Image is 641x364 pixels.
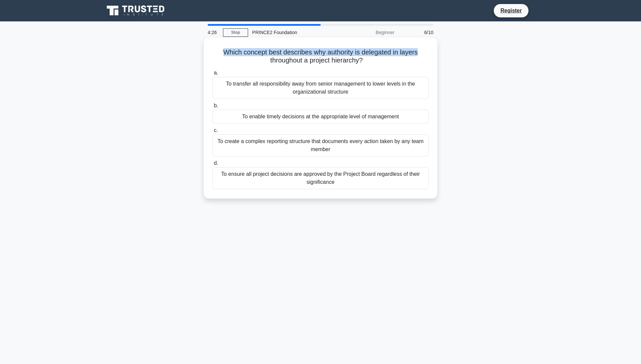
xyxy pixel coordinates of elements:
[214,70,218,76] span: a.
[212,134,429,156] div: To create a complex reporting structure that documents every action taken by any team member
[214,127,218,133] span: c.
[248,26,340,39] div: PRINCE2 Foundation
[340,26,398,39] div: Beginner
[212,167,429,189] div: To ensure all project decisions are approved by the Project Board regardless of their significance
[212,110,429,124] div: To enable timely decisions at the appropriate level of management
[212,48,429,65] h5: Which concept best describes why authority is delegated in layers throughout a project hierarchy?
[214,103,218,108] span: b.
[223,28,248,37] a: Stop
[212,77,429,99] div: To transfer all responsibility away from senior management to lower levels in the organizational ...
[204,26,223,39] div: 4:26
[496,6,526,15] a: Register
[398,26,437,39] div: 6/10
[214,160,218,166] span: d.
